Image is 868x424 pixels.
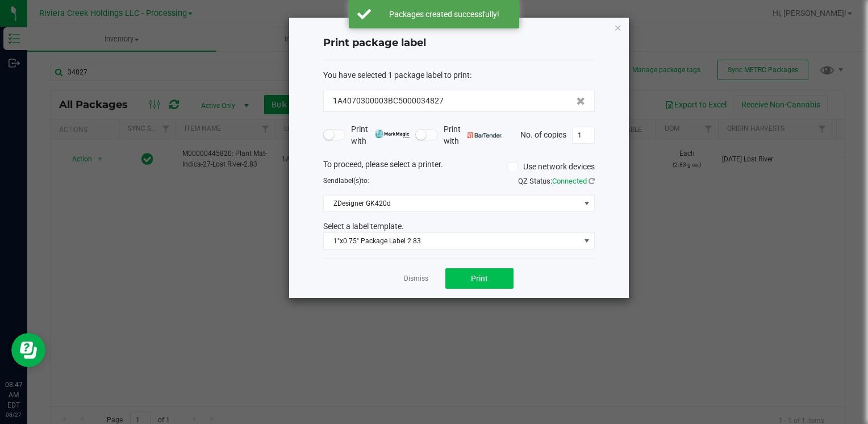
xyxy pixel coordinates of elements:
div: To proceed, please select a printer. [315,159,603,176]
iframe: Resource center [11,333,45,367]
span: 1"x0.75" Package Label 2.83 [324,233,580,249]
div: Packages created successfully! [377,9,511,20]
span: Print with [444,123,502,147]
span: QZ Status: [518,177,595,185]
span: ZDesigner GK420d [324,196,580,211]
span: 1A4070300003BC5000034827 [333,95,444,107]
button: Print [445,268,514,289]
span: No. of copies [520,130,566,139]
span: Connected [552,177,587,185]
span: Print [471,274,488,283]
div: Select a label template. [315,221,603,232]
span: Send to: [323,177,369,185]
img: mark_magic_cybra.png [375,130,410,138]
img: bartender.png [468,132,502,138]
div: : [323,69,595,81]
a: Dismiss [404,274,428,284]
span: You have selected 1 package label to print [323,70,470,80]
label: Use network devices [508,161,595,173]
span: Print with [351,123,410,147]
h4: Print package label [323,36,595,51]
span: label(s) [339,177,361,185]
